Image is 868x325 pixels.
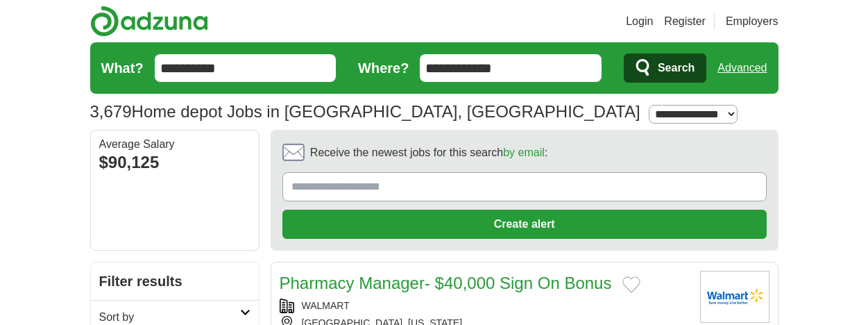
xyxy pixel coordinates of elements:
button: Add to favorite jobs [622,276,640,293]
a: Pharmacy Manager- $40,000 Sign On Bonus [280,274,612,292]
div: $90,125 [99,150,250,175]
a: Employers [726,13,778,30]
a: by email [503,147,545,158]
a: Advanced [717,54,767,82]
img: Adzuna logo [90,6,208,37]
button: Search [624,53,706,83]
h1: Home depot Jobs in [GEOGRAPHIC_DATA], [GEOGRAPHIC_DATA] [90,102,640,121]
button: Create alert [282,210,767,239]
label: What? [101,58,144,78]
div: Average Salary [99,139,250,150]
img: Walmart logo [700,271,769,323]
h2: Filter results [91,262,259,300]
a: WALMART [302,300,350,311]
a: Register [664,13,706,30]
span: Search [658,54,695,82]
label: Where? [358,58,409,78]
span: Receive the newest jobs for this search : [310,144,547,161]
a: Login [626,13,653,30]
span: 3,679 [90,99,132,124]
